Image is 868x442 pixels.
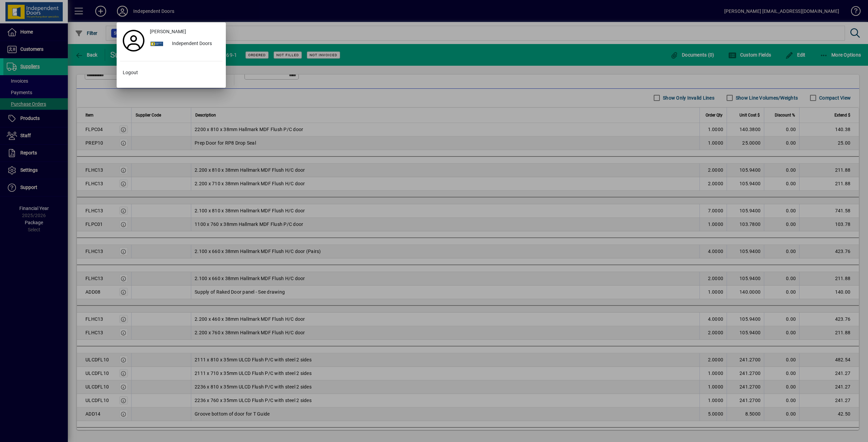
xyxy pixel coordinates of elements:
button: Independent Doors [147,38,222,50]
span: [PERSON_NAME] [150,28,186,35]
a: Profile [120,35,147,47]
span: Logout [123,69,138,76]
a: [PERSON_NAME] [147,26,222,38]
div: Independent Doors [166,38,222,50]
button: Logout [120,67,222,79]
